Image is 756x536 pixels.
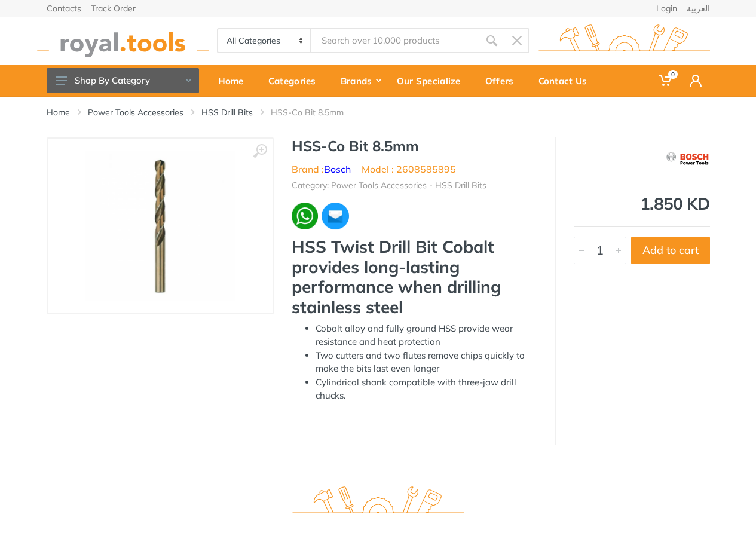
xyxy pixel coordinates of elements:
button: Add to cart [631,237,710,264]
a: HSS Drill Bits [201,106,253,118]
img: wa.webp [292,203,319,229]
img: royal.tools Logo [37,24,209,57]
h1: HSS-Co Bit 8.5mm [292,137,537,155]
img: Royal Tools - HSS-Co Bit 8.5mm [85,151,235,301]
button: Shop By Category [47,68,199,93]
div: 1.850 KD [574,195,710,212]
a: Login [656,4,677,13]
a: Track Order [91,4,136,13]
li: Category: Power Tools Accessories - HSS Drill Bits [292,179,486,192]
li: Two cutters and two flutes remove chips quickly to make the bits last even longer [316,349,537,376]
a: Contact Us [530,65,604,97]
h3: HSS Twist Drill Bit Cobalt provides long-lasting performance when drilling stainless steel [292,237,537,317]
li: Model : 2608585895 [362,162,456,176]
a: Offers [477,65,530,97]
a: Bosch [324,163,351,175]
a: Home [210,65,260,97]
a: Power Tools Accessories [88,106,183,118]
li: Cobalt alloy and fully ground HSS provide wear resistance and heat protection [316,322,537,349]
img: Bosch [665,143,710,173]
div: Brands [332,68,388,93]
img: ma.webp [320,201,350,231]
span: 0 [668,70,678,79]
li: HSS-Co Bit 8.5mm [271,106,362,118]
div: Our Specialize [388,68,477,93]
a: Home [47,106,70,118]
li: Brand : [292,162,351,176]
div: Offers [477,68,530,93]
div: Home [210,68,260,93]
a: Contacts [47,4,81,13]
input: Site search [311,28,479,53]
div: Contact Us [530,68,604,93]
a: Our Specialize [388,65,477,97]
img: royal.tools Logo [292,486,464,519]
a: 0 [651,65,681,97]
div: Categories [260,68,332,93]
select: Category [218,29,312,52]
li: Cylindrical shank compatible with three-jaw drill chucks. [316,376,537,403]
img: royal.tools Logo [538,24,710,57]
a: العربية [687,4,710,13]
nav: breadcrumb [47,106,710,118]
a: Categories [260,65,332,97]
